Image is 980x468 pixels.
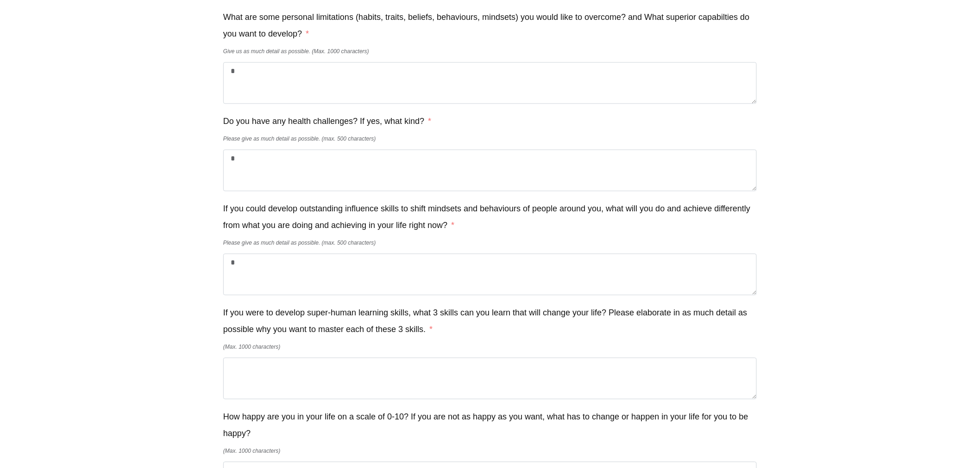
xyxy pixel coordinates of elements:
[223,130,757,147] div: Please give as much detail as possible. (max. 500 characters)
[223,43,757,60] div: Give us as much detail as possible. (Max. 1000 characters)
[223,149,757,191] textarea: Do you have any health challenges? If yes, what kind?
[223,253,757,295] textarea: If you could develop outstanding influence skills to shift mindsets and behaviours of people arou...
[223,304,757,338] label: If you were to develop super-human learning skills, what 3 skills can you learn that will change ...
[223,9,757,42] label: What are some personal limitations (habits, traits, beliefs, behaviours, mindsets) you would like...
[223,339,757,355] div: (Max. 1000 characters)
[223,408,757,442] label: How happy are you in your life on a scale of 0-10? If you are not as happy as you want, what has ...
[223,62,757,104] textarea: What are some personal limitations (habits, traits, beliefs, behaviours, mindsets) you would like...
[223,357,757,399] textarea: If you were to develop super-human learning skills, what 3 skills can you learn that will change ...
[223,113,431,129] label: Do you have any health challenges? If yes, what kind?
[223,200,757,234] label: If you could develop outstanding influence skills to shift mindsets and behaviours of people arou...
[223,443,757,459] div: (Max. 1000 characters)
[223,234,757,251] div: Please give as much detail as possible. (max. 500 characters)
